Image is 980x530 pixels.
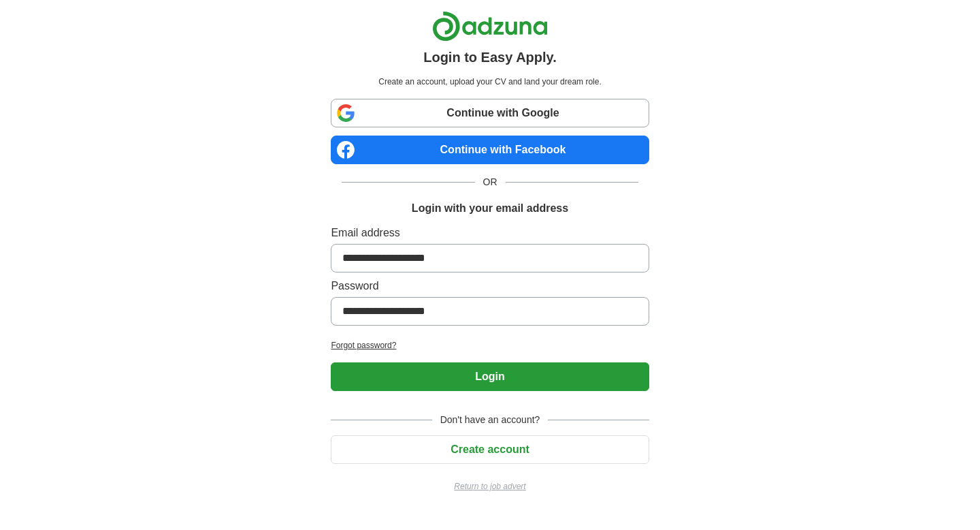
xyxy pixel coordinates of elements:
[331,435,649,464] button: Create account
[412,200,568,217] h1: Login with your email address
[331,99,649,127] a: Continue with Google
[333,76,646,88] p: Create an account, upload your CV and land your dream role.
[331,480,649,493] a: Return to job advert
[432,413,549,427] span: Don't have an account?
[331,136,649,164] a: Continue with Facebook
[331,443,649,455] a: Create account
[331,225,649,241] label: Email address
[331,362,649,391] button: Login
[331,278,649,294] label: Password
[432,11,548,42] img: Adzuna logo
[423,47,557,67] h1: Login to Easy Apply.
[331,339,649,352] a: Forgot password?
[475,175,506,189] span: OR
